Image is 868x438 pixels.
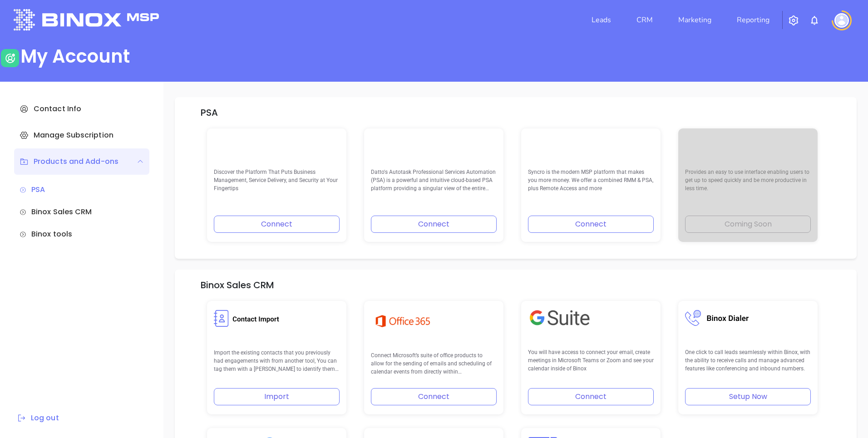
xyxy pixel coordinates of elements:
[633,11,656,29] a: CRM
[14,96,149,122] div: Contact Info
[214,216,340,233] button: Connect
[809,15,820,26] img: iconNotification
[214,388,340,405] button: Import
[14,9,159,30] img: logo
[1,49,19,67] img: user
[685,168,811,193] p: Provides an easy to use interface enabling users to get up to speed quickly and be more productiv...
[685,388,811,405] button: Setup Now
[685,348,811,373] p: One click to call leads seamlessly within Binox, with the ability to receive calls and manage adv...
[675,11,715,29] a: Marketing
[528,348,654,373] p: You will have access to connect your email, create meetings in Microsoft Teams or Zoom and see yo...
[14,122,149,148] div: Manage Subscription
[14,412,62,424] button: Log out
[588,11,615,29] a: Leads
[371,216,497,233] button: Connect
[20,184,144,195] div: PSA
[528,216,654,233] button: Connect
[14,148,149,175] div: Products and Add-ons
[20,229,144,240] div: Binox tools
[528,168,654,193] p: Syncro is the modern MSP platform that makes you more money. We offer a combined RMM & PSA, plus ...
[371,168,497,193] p: Datto's Autotask Professional Services Automation (PSA) is a powerful and intuitive cloud-based P...
[201,107,218,118] h5: PSA
[214,349,340,374] p: Import the existing contacts that you previously had engagements with from another tool, You can ...
[371,388,497,405] button: Connect
[371,351,497,376] p: Connect Microsoft’s suite of office products to allow for the sending of emails and scheduling of...
[201,280,274,290] h5: Binox Sales CRM
[788,15,799,26] img: iconSetting
[20,45,130,67] div: My Account
[733,11,773,29] a: Reporting
[20,207,144,217] div: Binox Sales CRM
[214,168,340,193] p: Discover the Platform That Puts Business Management, Service Delivery, and Security at Your Finge...
[528,388,654,405] button: Connect
[20,156,118,167] div: Products and Add-ons
[834,13,849,28] img: user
